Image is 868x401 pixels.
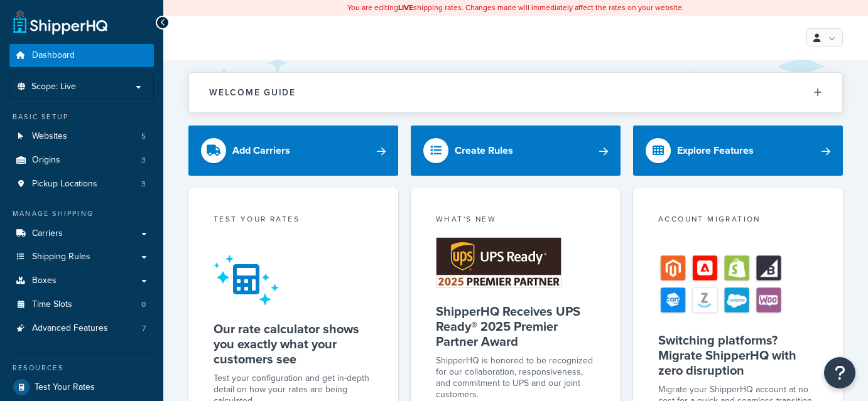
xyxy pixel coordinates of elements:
a: Shipping Rules [9,245,154,269]
span: Shipping Rules [32,252,90,262]
a: Create Rules [411,126,621,176]
li: Time Slots [9,293,154,316]
a: Websites5 [9,125,154,148]
span: Advanced Features [32,323,108,334]
a: Test Your Rates [9,376,154,398]
div: Manage Shipping [9,208,154,219]
div: Create Rules [455,142,513,159]
div: Account Migration [658,213,818,228]
a: Add Carriers [188,126,398,176]
a: Origins3 [9,149,154,172]
a: Advanced Features7 [9,317,154,340]
h5: ShipperHQ Receives UPS Ready® 2025 Premier Partner Award [436,304,595,349]
li: Websites [9,125,154,148]
span: Scope: Live [31,82,76,92]
button: Open Resource Center [824,357,855,388]
span: 0 [141,299,146,310]
span: 5 [141,131,146,142]
span: Origins [32,155,60,166]
div: Add Carriers [232,142,290,159]
li: Advanced Features [9,317,154,340]
p: ShipperHQ is honored to be recognized for our collaboration, responsiveness, and commitment to UP... [436,355,595,400]
div: Resources [9,363,154,373]
li: Pickup Locations [9,173,154,196]
a: Time Slots0 [9,293,154,316]
span: Test Your Rates [35,382,95,393]
span: Pickup Locations [32,179,97,190]
span: 3 [141,155,146,166]
span: Carriers [32,228,63,239]
b: LIVE [398,2,413,13]
span: Websites [32,131,67,142]
a: Carriers [9,222,154,245]
div: Test your rates [214,213,373,228]
span: 7 [142,323,146,334]
a: Pickup Locations3 [9,173,154,196]
span: Time Slots [32,299,72,310]
button: Welcome Guide [189,73,842,112]
h2: Welcome Guide [209,88,296,97]
div: Basic Setup [9,112,154,122]
div: Explore Features [677,142,754,159]
a: Boxes [9,269,154,292]
a: Dashboard [9,44,154,67]
a: Explore Features [633,126,843,176]
div: What's New [436,213,595,228]
span: Dashboard [32,50,75,61]
span: Boxes [32,275,57,286]
h5: Our rate calculator shows you exactly what your customers see [214,321,373,366]
li: Origins [9,149,154,172]
h5: Switching platforms? Migrate ShipperHQ with zero disruption [658,333,818,378]
span: 3 [141,179,146,190]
